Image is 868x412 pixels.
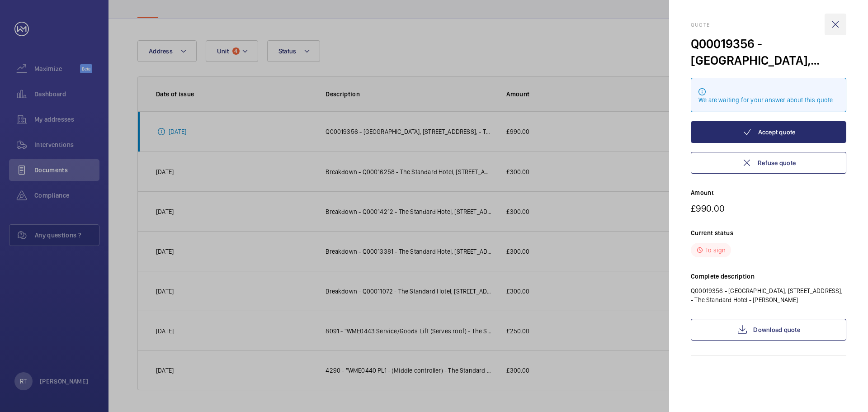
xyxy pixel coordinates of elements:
button: Accept quote [691,121,846,143]
p: Amount [691,188,846,197]
p: Current status [691,228,846,237]
div: We are waiting for your answer about this quote [698,95,839,104]
a: Download quote [691,319,846,341]
p: Q00019356 - [GEOGRAPHIC_DATA], [STREET_ADDRESS], - The Standard Hotel - [PERSON_NAME] [691,286,846,304]
div: Q00019356 - [GEOGRAPHIC_DATA], [STREET_ADDRESS], - The Standard Hotel - [PERSON_NAME] [691,35,846,69]
h2: Quote [691,22,846,28]
p: Complete description [691,272,846,281]
button: Refuse quote [691,152,846,174]
p: To sign [705,246,726,255]
p: £990.00 [691,203,846,214]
